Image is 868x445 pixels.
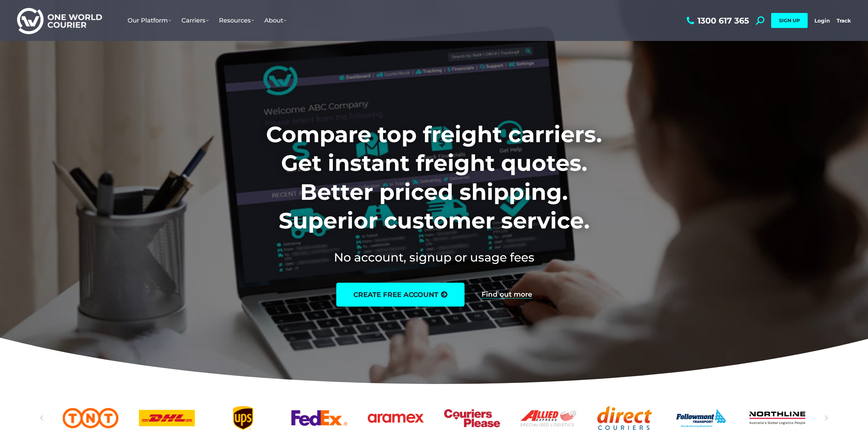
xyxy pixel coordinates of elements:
h1: Compare top freight carriers. Get instant freight quotes. Better priced shipping. Superior custom... [221,120,647,235]
a: Northline logo [749,406,805,430]
span: SIGN UP [779,17,800,24]
div: 6 / 25 [368,406,424,430]
span: Carriers [181,17,209,24]
div: 8 / 25 [520,406,576,430]
a: Followmont transoirt web logo [673,406,729,430]
a: Aramex_logo [368,406,424,430]
a: DHl logo [139,406,195,430]
a: Carriers [176,10,214,31]
div: Slides [63,406,806,430]
span: About [264,17,286,24]
a: UPS logo [215,406,271,430]
h2: No account, signup or usage fees [221,249,647,266]
div: 10 / 25 [673,406,729,430]
span: Our Platform [128,17,171,24]
div: 3 / 25 [139,406,195,430]
a: Track [837,17,851,24]
a: Direct Couriers logo [597,406,652,430]
span: Resources [219,17,254,24]
a: create free account [336,283,465,307]
a: SIGN UP [771,13,808,28]
div: 5 / 25 [292,406,348,430]
div: 9 / 25 [597,406,652,430]
img: One World Courier [17,7,102,34]
a: Allied Express logo [520,406,576,430]
a: FedEx logo [292,406,348,430]
div: 7 / 25 [444,406,500,430]
div: 11 / 25 [749,406,805,430]
a: Find out more [482,291,532,298]
a: Login [814,17,830,24]
div: 2 / 25 [63,406,119,430]
a: About [259,10,292,31]
a: Our Platform [122,10,176,31]
a: TNT logo Australian freight company [63,406,119,430]
a: Couriers Please logo [444,406,500,430]
a: Resources [214,10,259,31]
div: 4 / 25 [215,406,271,430]
a: 1300 617 365 [685,16,749,25]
